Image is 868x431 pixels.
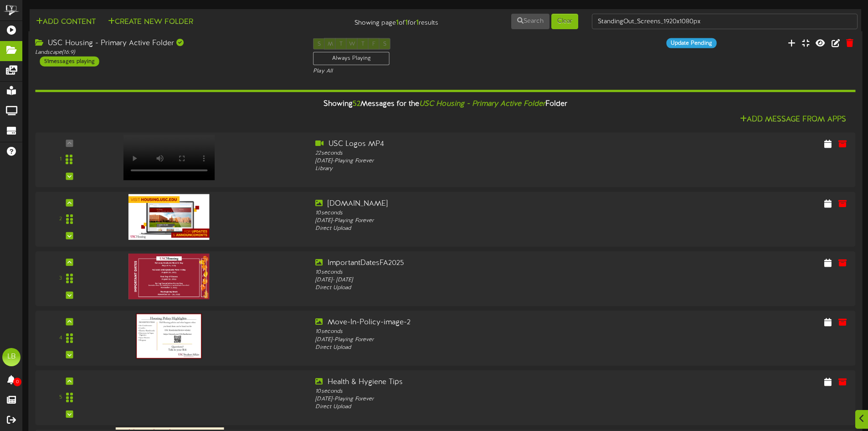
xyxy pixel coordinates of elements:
div: Direct Upload [315,284,643,292]
div: Direct Upload [315,225,643,233]
div: [DATE] - Playing Forever [315,217,643,225]
i: USC Housing - Primary Active Folder [419,100,545,108]
div: [DATE] - Playing Forever [315,157,643,165]
input: -- Search Folders by Name -- [592,14,858,29]
div: Showing Messages for the Folder [28,94,862,114]
strong: 1 [416,19,419,27]
div: Library [315,165,643,173]
div: [DOMAIN_NAME] [315,199,643,209]
strong: 1 [396,19,399,27]
div: 51 messages playing [40,57,99,67]
span: 52 [353,100,360,108]
div: [DATE] - [DATE] [315,276,643,284]
div: Direct Upload [315,344,643,352]
div: 22 seconds [315,150,643,157]
button: Add Content [33,16,98,28]
span: 0 [13,378,21,386]
strong: 1 [405,19,408,27]
img: be6c3767-e068-41d9-b667-f3eb0086a26c.jpg [128,254,210,299]
div: Play All [313,68,577,75]
div: 10 seconds [315,388,643,395]
div: Move-In-Policy-image-2 [315,317,643,328]
div: Update Pending [666,38,716,48]
img: f178b5d0-1b16-4a8b-8848-1ec877d34465.jpg [128,194,210,240]
button: Clear [551,14,578,29]
button: Add Message From Apps [737,114,849,125]
div: [DATE] - Playing Forever [315,395,643,403]
div: LB [2,348,21,366]
div: USC Logos MP4 [315,139,643,150]
div: Always Playing [313,52,390,65]
div: 10 seconds [315,209,643,217]
div: 10 seconds [315,328,643,336]
button: Search [511,14,550,29]
div: 10 seconds [315,269,643,276]
div: Landscape ( 16:9 ) [35,48,299,56]
div: Showing page of for results [306,13,445,28]
img: 355ebe3c-9b2b-4fb5-a12b-04873e6f2ea3.jpg [136,313,202,358]
div: Direct Upload [315,403,643,411]
div: [DATE] - Playing Forever [315,336,643,343]
div: ImportantDatesFA2025 [315,258,643,269]
div: USC Housing - Primary Active Folder [35,38,299,49]
div: Health & Hygiene Tips [315,377,643,388]
button: Create New Folder [105,16,196,28]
